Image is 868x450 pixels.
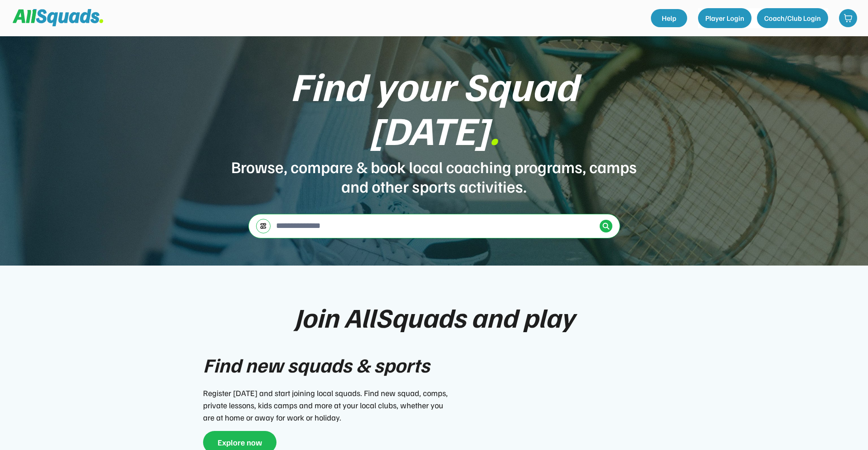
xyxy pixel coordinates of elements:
div: Join AllSquads and play [294,302,574,332]
button: Coach/Club Login [757,8,828,28]
font: . [489,104,499,154]
div: Find your Squad [DATE] [230,63,638,151]
div: Browse, compare & book local coaching programs, camps and other sports activities. [230,157,638,196]
img: settings-03.svg [260,223,267,229]
img: shopping-cart-01%20%281%29.svg [844,14,853,23]
div: Register [DATE] and start joining local squads. Find new squad, comps, private lessons, kids camp... [203,387,452,424]
button: Player Login [698,8,752,28]
img: Squad%20Logo.svg [13,9,103,26]
div: Find new squads & sports [203,350,430,380]
img: Icon%20%2838%29.svg [602,223,610,230]
a: Help [651,9,687,27]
